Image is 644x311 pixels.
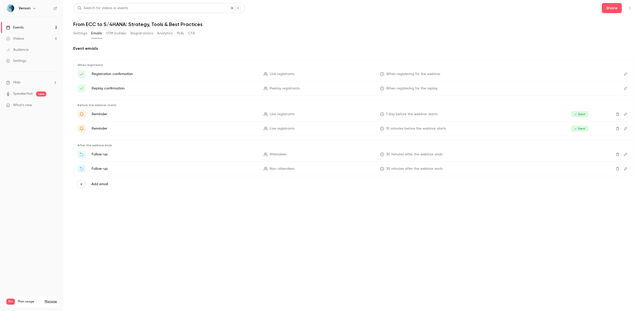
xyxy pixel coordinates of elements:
[386,86,437,91] span: When registering for the replay
[386,152,442,157] span: 30 minutes after the webinar ends
[270,71,294,77] span: Live registrants
[270,86,300,91] span: Replay registrants
[622,84,630,92] button: Edit
[92,152,258,157] p: Follow-up
[6,4,14,12] img: Versori
[92,71,258,77] p: Registration confirmation
[622,165,630,173] button: Edit
[6,25,23,30] div: Events
[78,110,630,118] li: Get Ready for '{{ event_name }}' tomorrow!
[92,126,258,131] p: Reminder
[13,91,33,97] a: SpeakerHub
[13,103,32,108] span: What's new
[78,6,128,11] div: Search for videos or events
[18,300,42,304] span: Plan usage
[386,166,442,172] span: 30 minutes after the webinar ends
[622,150,630,158] button: Edit
[73,45,634,52] h2: Event emails
[36,91,46,97] span: new
[6,36,24,41] div: Videos
[78,70,630,78] li: Here's your access link to {{ event_name }}!
[571,126,588,132] span: Sent
[131,29,153,37] button: Registrations
[622,110,630,118] button: Edit
[188,29,195,37] button: CTA
[19,6,30,11] h6: Versori
[6,80,57,85] li: help-dropdown-opener
[78,150,630,158] li: Thanks for attending {{ event_name }}
[78,103,630,107] p: Before the webinar starts
[6,299,15,305] span: Pro
[613,110,622,118] button: Delete
[78,125,630,133] li: {{ event_name }} is about to go live
[613,125,622,133] button: Delete
[613,150,622,158] button: Delete
[386,112,437,117] span: 1 day before the webinar starts
[613,165,622,173] button: Delete
[73,29,87,37] button: Settings
[45,300,57,304] a: Manage
[6,58,26,63] div: Settings
[177,29,184,37] button: Polls
[157,29,173,37] button: Analytics
[92,112,258,117] p: Reminder
[78,84,630,92] li: Here's your access link to {{ event_name }}!
[91,182,108,187] label: Add email
[622,125,630,133] button: Edit
[602,3,622,13] button: Share
[78,63,630,67] p: When registered
[73,21,634,27] h1: From ECC to S/4HANA: Strategy, Tools & Best Practices
[386,71,440,77] span: When registering for the webinar
[78,165,630,173] li: Watch the replay of {{ event_name }}
[91,29,102,37] button: Emails
[78,143,630,147] p: After the webinar ends
[106,29,127,37] button: UTM builder
[13,80,20,85] span: Help
[92,86,258,91] p: Replay confirmation
[92,166,258,171] p: Follow-up
[270,166,294,172] span: Non-attendees
[571,111,588,117] span: Sent
[6,47,29,52] div: Audience
[622,70,630,78] button: Edit
[386,126,446,131] span: 10 minutes before the webinar starts
[270,152,286,157] span: Attendees
[270,112,294,117] span: Live registrants
[270,126,294,131] span: Live registrants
